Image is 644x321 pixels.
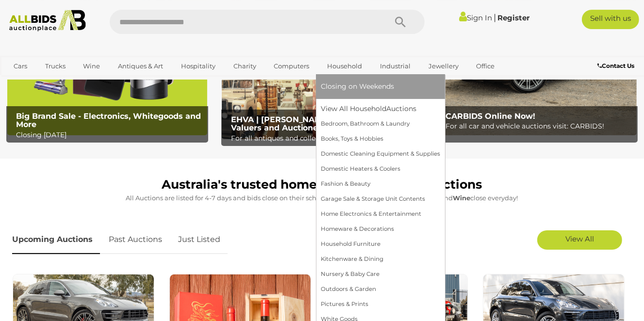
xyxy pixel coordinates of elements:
a: Contact Us [597,61,637,71]
a: Household [321,58,368,74]
a: Charity [227,58,263,74]
a: Cars [7,58,33,74]
a: [GEOGRAPHIC_DATA] [45,74,127,90]
strong: Wine [453,194,471,202]
a: Sports [7,74,40,90]
a: Antiques & Art [112,58,169,74]
a: Register [497,13,529,22]
b: EHVA | [PERSON_NAME] [PERSON_NAME] Valuers and Auctioneers [231,115,402,133]
a: Computers [268,58,316,74]
a: EHVA | Evans Hastings Valuers and Auctioneers EHVA | [PERSON_NAME] [PERSON_NAME] Valuers and Auct... [222,59,422,139]
p: For all antiques and collectables auctions visit: EHVA [231,132,418,144]
b: Contact Us [597,62,634,69]
span: View All [565,234,594,243]
a: Trucks [39,58,72,74]
a: Upcoming Auctions [12,225,100,254]
a: Wine [77,58,107,74]
a: Sell with us [582,10,639,29]
p: For all car and vehicle auctions visit: CARBIDS! [446,120,633,132]
a: Past Auctions [101,225,169,254]
a: Jewellery [422,58,465,74]
a: Sign In [459,13,492,22]
img: EHVA | Evans Hastings Valuers and Auctioneers [222,59,422,139]
button: Search [376,10,425,34]
span: | [494,12,496,23]
img: Allbids.com.au [5,10,91,32]
p: All Auctions are listed for 4-7 days and bids close on their scheduled day. Auctions for , and cl... [12,193,632,204]
a: View All [537,230,622,250]
p: Closing [DATE] [16,129,203,141]
a: Hospitality [175,58,222,74]
b: CARBIDS Online Now! [446,112,535,121]
a: Just Listed [171,225,228,254]
a: Office [470,58,501,74]
a: Industrial [374,58,417,74]
b: Big Brand Sale - Electronics, Whitegoods and More [16,112,201,129]
h1: Australia's trusted home of unique online auctions [12,178,632,192]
